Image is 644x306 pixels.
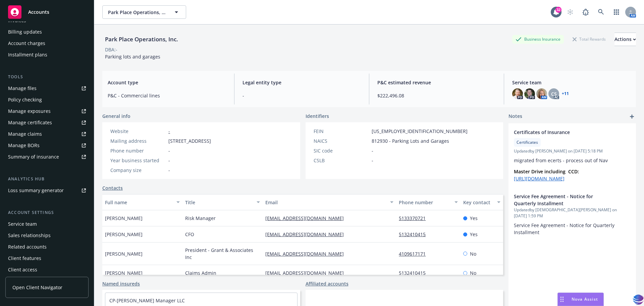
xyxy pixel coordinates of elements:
[470,269,476,276] span: No
[470,231,478,238] span: Yes
[551,90,557,97] span: CS
[8,117,52,128] div: Manage certificates
[8,83,37,94] div: Manage files
[5,3,89,21] a: Accounts
[8,106,51,117] div: Manage exposures
[5,253,89,264] a: Client features
[168,128,170,134] a: -
[524,88,535,99] img: photo
[396,194,460,210] button: Phone number
[579,5,592,19] a: Report a Bug
[110,167,166,174] div: Company size
[243,92,361,99] span: -
[514,207,631,219] span: Updated by [DEMOGRAPHIC_DATA][PERSON_NAME] on [DATE] 1:59 PM
[399,251,431,257] a: 4109617171
[265,251,349,257] a: [EMAIL_ADDRESS][DOMAIN_NAME]
[108,9,166,16] span: Park Place Operations, Inc.
[110,137,166,144] div: Mailing address
[314,157,369,164] div: CSLB
[12,284,62,291] span: Open Client Navigator
[377,92,496,99] span: $222,496.08
[105,46,117,53] div: DBA: -
[461,194,503,210] button: Key contact
[105,199,172,206] div: Full name
[265,270,349,276] a: [EMAIL_ADDRESS][DOMAIN_NAME]
[628,113,636,121] a: add
[372,128,468,135] span: [US_EMPLOYER_IDENTIFICATION_NUMBER]
[185,231,194,238] span: CFO
[5,83,89,94] a: Manage files
[514,175,565,182] a: [URL][DOMAIN_NAME]
[185,269,216,276] span: Claims Admin
[5,151,89,162] a: Summary of insurance
[610,5,623,19] a: Switch app
[5,209,89,216] div: Account settings
[314,147,369,154] div: SIC code
[5,140,89,151] a: Manage BORs
[514,148,631,154] span: Updated by [PERSON_NAME] on [DATE] 5:18 PM
[105,231,143,238] span: [PERSON_NAME]
[514,193,613,207] span: Service Fee Agreement - Notice for Quarterly Installment
[5,176,89,182] div: Analytics hub
[8,27,42,37] div: Billing updates
[8,151,59,162] div: Summary of insurance
[399,270,431,276] a: 5132410415
[8,264,37,275] div: Client access
[572,296,598,302] span: Nova Assist
[399,215,431,221] a: 5133370721
[563,5,577,19] a: Start snowing
[558,293,566,306] div: Drag to move
[508,123,636,187] div: Certificates of InsuranceCertificatesUpdatedby [PERSON_NAME] on [DATE] 5:18 PMmigrated from ecert...
[5,219,89,229] a: Service team
[263,194,396,210] button: Email
[28,9,49,15] span: Accounts
[508,113,522,121] span: Notes
[5,38,89,49] a: Account charges
[8,49,47,60] div: Installment plans
[102,113,130,120] span: General info
[5,242,89,252] a: Related accounts
[110,147,166,154] div: Phone number
[102,35,181,44] div: Park Place Operations, Inc.
[372,157,373,164] span: -
[105,53,160,60] span: Parking lots and garages
[5,74,89,80] div: Tools
[5,27,89,37] a: Billing updates
[185,199,253,206] div: Title
[110,128,166,135] div: Website
[377,79,496,86] span: P&C estimated revenue
[517,139,538,145] span: Certificates
[108,92,226,99] span: P&C - Commercial lines
[185,247,260,261] span: President - Grant & Associates Inc
[314,128,369,135] div: FEIN
[265,199,386,206] div: Email
[372,137,449,144] span: 812930 - Parking Lots and Garages
[8,185,64,196] div: Loss summary generator
[5,185,89,196] a: Loss summary generator
[557,293,604,306] button: Nova Assist
[168,157,170,164] span: -
[8,94,42,105] div: Policy checking
[512,79,631,86] span: Service team
[5,106,89,117] a: Manage exposures
[182,194,263,210] button: Title
[5,49,89,60] a: Installment plans
[372,147,373,154] span: -
[102,280,140,287] a: Named insureds
[512,35,564,43] div: Business Insurance
[463,199,493,206] div: Key contact
[108,79,226,86] span: Account type
[8,219,37,229] div: Service team
[594,5,608,19] a: Search
[514,157,631,164] p: migrated from ecerts - process out of Nav
[536,88,547,99] img: photo
[8,38,45,49] div: Account charges
[514,129,613,136] span: Certificates of Insurance
[168,137,211,144] span: [STREET_ADDRESS]
[555,7,561,13] div: 32
[5,129,89,139] a: Manage claims
[633,294,644,306] img: svg+xml;base64,PHN2ZyB3aWR0aD0iMzQiIGhlaWdodD0iMzQiIHZpZXdCb3g9IjAgMCAzNCAzNCIgZmlsbD0ibm9uZSIgeG...
[265,215,349,221] a: [EMAIL_ADDRESS][DOMAIN_NAME]
[399,199,450,206] div: Phone number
